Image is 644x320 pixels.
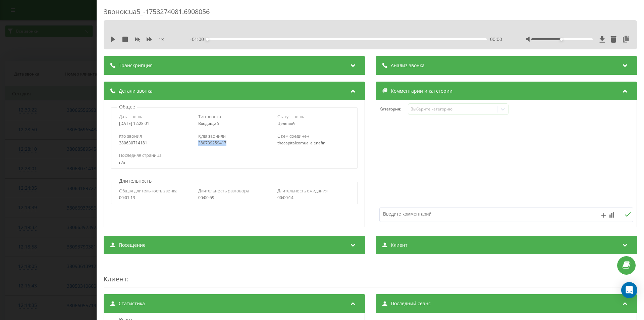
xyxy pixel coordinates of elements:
h4: Категория : [379,107,408,111]
div: 00:01:13 [119,195,191,200]
div: Звонок : ua5_-1758274081.6908056 [104,7,637,20]
span: 1 x [159,36,164,43]
p: Длительность [117,178,153,184]
span: 00:00 [490,36,502,43]
span: Детали звонка [119,88,153,94]
span: - 01:00 [190,36,207,43]
div: : [104,261,637,287]
span: Комментарии и категории [391,88,452,94]
div: Open Intercom Messenger [621,282,637,298]
span: Анализ звонка [391,62,425,69]
span: Кто звонил [119,133,142,139]
span: Транскрипция [119,62,153,69]
div: Accessibility label [206,38,209,41]
span: Последний сеанс [391,300,431,307]
div: Accessibility label [560,38,563,41]
div: 380739259417 [198,141,270,145]
span: Клиент [104,274,127,283]
span: Входящий [198,121,219,126]
div: thecapitalcomua_alenafin [277,141,350,145]
span: Клиент [391,242,408,248]
span: Статус звонка [277,113,306,120]
p: Общее [117,103,137,110]
span: Куда звонили [198,133,226,139]
div: Выберите категорию [411,106,494,112]
span: С кем соединен [277,133,309,139]
span: Посещение [119,242,146,248]
div: [DATE] 12:28:01 [119,121,191,126]
span: Статистика [119,300,145,307]
div: 380630714181 [119,141,191,145]
span: Тип звонка [198,113,221,120]
span: Целевой [277,121,295,126]
span: Длительность ожидания [277,188,328,194]
div: n/a [119,160,349,165]
div: 00:00:59 [198,195,270,200]
span: Длительность разговора [198,188,249,194]
span: Последняя страница [119,152,162,158]
span: Дата звонка [119,113,144,120]
span: Общая длительность звонка [119,188,177,194]
div: 00:00:14 [277,195,350,200]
